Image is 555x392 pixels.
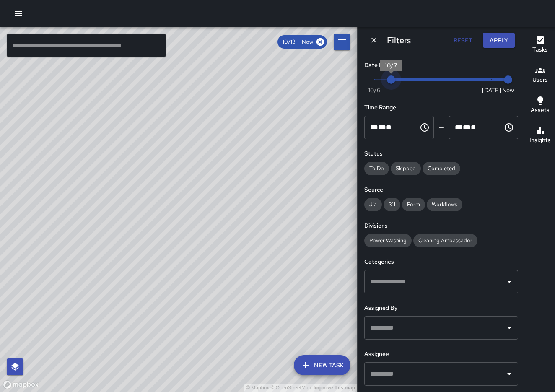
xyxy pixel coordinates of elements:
button: Open [503,368,515,380]
div: Form [402,198,425,211]
div: Workflows [427,198,462,211]
div: Jia [364,198,382,211]
button: Open [503,276,515,288]
span: Power Washing [364,236,412,245]
div: Completed [423,162,460,175]
span: Hours [370,124,378,130]
span: Workflows [427,200,462,209]
div: Cleaning Ambassador [413,234,477,247]
button: Choose time, selected time is 11:59 PM [501,119,517,136]
div: Skipped [391,162,421,175]
button: Reset [449,33,476,48]
span: Hours [455,124,463,130]
span: Jia [364,200,382,209]
span: 10/7 [385,62,397,69]
span: Minutes [463,124,471,130]
h6: Assets [531,106,550,115]
div: 311 [384,198,400,211]
button: Dismiss [368,34,380,47]
span: Now [502,86,514,94]
button: Apply [483,33,515,48]
h6: Source [364,185,518,195]
button: Insights [525,121,555,151]
span: 10/6 [368,86,380,94]
h6: Categories [364,257,518,267]
h6: Date Range [364,61,518,70]
span: Skipped [391,164,421,173]
button: New Task [294,355,350,375]
h6: Filters [387,34,411,47]
button: Choose time, selected time is 12:00 AM [416,119,433,136]
h6: Assigned By [364,304,518,313]
div: Power Washing [364,234,412,247]
h6: Users [532,75,548,85]
div: 10/13 — Now [277,35,327,49]
span: Completed [423,164,460,173]
h6: Status [364,149,518,158]
span: [DATE] [482,86,501,94]
h6: Assignee [364,350,518,359]
button: Open [503,322,515,334]
span: Cleaning Ambassador [413,236,477,245]
span: Meridiem [471,124,476,130]
button: Assets [525,91,555,121]
span: To Do [364,164,389,173]
h6: Tasks [532,45,548,55]
button: Tasks [525,30,555,60]
span: Form [402,200,425,209]
span: Minutes [378,124,386,130]
button: Users [525,60,555,91]
div: To Do [364,162,389,175]
h6: Time Range [364,103,518,112]
span: 10/13 — Now [277,38,318,46]
h6: Divisions [364,221,518,231]
button: Filters [334,34,350,50]
h6: Insights [529,136,551,145]
span: Meridiem [386,124,392,130]
span: 311 [384,200,400,209]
